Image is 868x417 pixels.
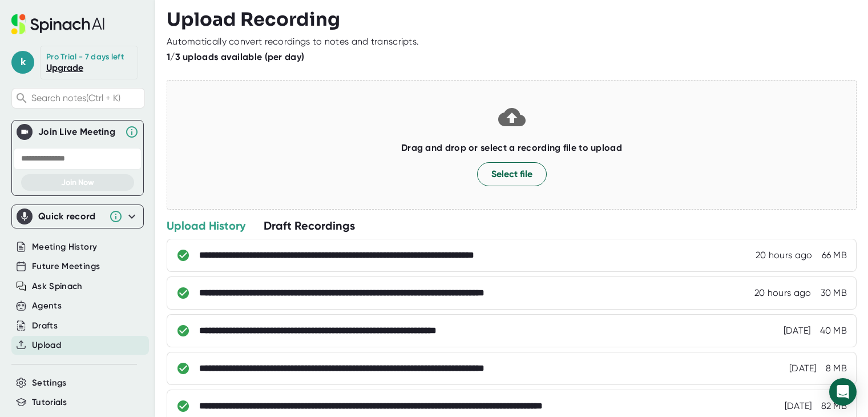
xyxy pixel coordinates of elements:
div: Quick record [38,211,103,222]
div: Upload History [167,218,245,233]
img: Join Live Meeting [19,126,30,138]
div: Join Live Meeting [38,126,119,138]
div: 40 MB [820,325,847,336]
span: k [11,51,34,74]
div: Quick record [17,205,139,228]
button: Join Now [21,174,134,191]
span: Join Now [61,178,94,187]
button: Drafts [32,319,58,332]
button: Future Meetings [32,260,100,273]
div: 10/15/2025, 2:47:20 AM [754,287,812,299]
div: Open Intercom Messenger [829,378,857,406]
div: 10/14/2025, 1:23:31 PM [784,325,811,336]
span: Search notes (Ctrl + K) [31,93,142,103]
div: 10/15/2025, 3:10:24 AM [756,250,813,261]
button: Settings [32,376,67,390]
b: Drag and drop or select a recording file to upload [401,142,622,153]
div: Join Live MeetingJoin Live Meeting [17,121,139,143]
div: Pro Trial - 7 days left [46,52,124,62]
button: Ask Spinach [32,280,83,293]
a: Upgrade [46,62,83,73]
div: Draft Recordings [264,218,355,233]
span: Select file [491,167,532,181]
div: [DATE] [785,400,812,412]
button: Select file [477,162,547,186]
button: Tutorials [32,396,67,409]
h3: Upload Recording [167,9,857,30]
div: 66 MB [822,250,847,261]
div: 82 MB [821,400,847,412]
div: 10/13/2025, 1:12:21 PM [789,363,817,374]
div: 8 MB [826,363,847,374]
div: 30 MB [821,287,847,299]
button: Agents [32,299,62,312]
b: 1/3 uploads available (per day) [167,51,304,62]
button: Meeting History [32,240,97,254]
button: Upload [32,339,61,352]
div: Automatically convert recordings to notes and transcripts. [167,36,419,47]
